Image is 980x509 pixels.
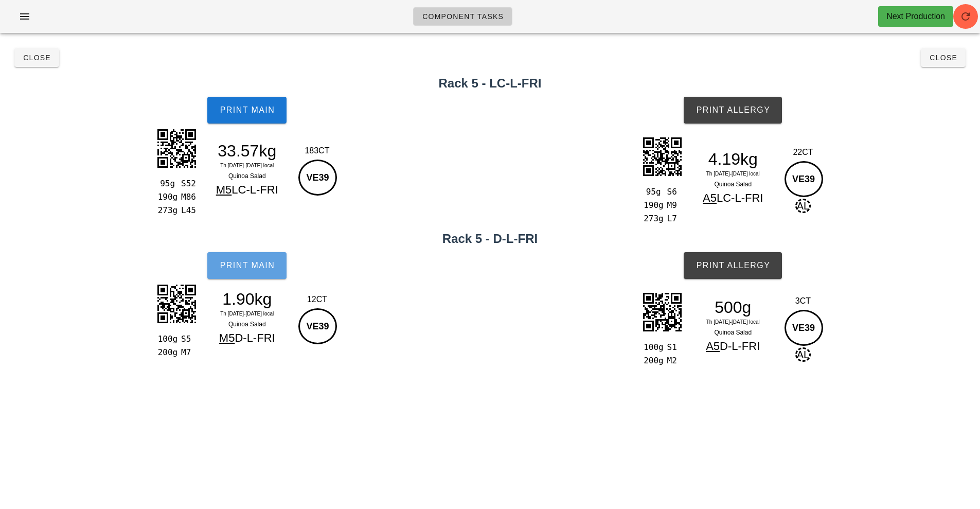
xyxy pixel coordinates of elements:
div: 3CT [782,295,825,307]
span: M5 [216,183,232,196]
div: 200g [156,346,177,359]
span: Th [DATE]-[DATE] local [220,311,274,317]
span: AL [795,347,811,362]
div: 100g [642,341,663,354]
div: 22CT [782,146,825,159]
div: 500g [688,300,778,315]
div: M86 [177,190,198,204]
div: 190g [642,199,663,212]
span: LC-L-FRI [231,183,278,196]
div: 200g [642,354,663,367]
img: xhCiEaqhyPrMxM86b7Ui08Vh7bBUHVEjSTSBJD60G1HxcGEgI80MsS+lZDM5mSwygBDMpBkiyprZN+2om5C7giMmUNMyABCqk... [151,122,202,174]
div: 4.19kg [688,151,778,167]
div: 190g [156,190,177,204]
div: Quinoa Salad [688,327,778,338]
span: Print Allergy [696,106,770,115]
span: Close [23,54,51,62]
div: S1 [663,341,684,354]
div: M9 [663,199,684,212]
a: Component Tasks [413,7,512,26]
div: Next Production [886,10,945,23]
div: 33.57kg [202,143,292,159]
span: D-L-FRI [720,340,760,353]
span: AL [795,199,811,213]
div: L45 [177,204,198,217]
span: Print Main [219,261,275,270]
button: Close [921,48,966,67]
button: Print Allergy [684,252,782,279]
div: S6 [663,185,684,199]
span: Th [DATE]-[DATE] local [706,171,760,177]
div: VE39 [785,310,823,346]
span: D-L-FRI [235,331,275,344]
div: 95g [642,185,663,199]
span: Print Main [219,106,275,115]
img: 4sgYEIIShtrTMhGsMlUJoSgtLHGhGwEm0xlQghKG2tMyEawyVQmhKC0scaEbASbTGVCCEoba0zIRrDJVL9QoS8+jg141gAAAA... [636,286,688,338]
h2: Rack 5 - LC-L-FRI [6,74,974,93]
div: VE39 [298,308,337,344]
div: 183CT [296,145,338,157]
button: Print Allergy [684,97,782,124]
button: Close [14,48,59,67]
h2: Rack 5 - D-L-FRI [6,230,974,248]
div: 273g [642,212,663,225]
span: A5 [706,340,720,353]
div: 273g [156,204,177,217]
button: Print Main [207,97,287,124]
span: Component Tasks [422,12,504,21]
span: Th [DATE]-[DATE] local [220,163,274,168]
div: Quinoa Salad [202,319,292,329]
span: LC-L-FRI [717,191,763,204]
div: Quinoa Salad [688,179,778,189]
div: S5 [177,332,198,346]
div: M2 [663,354,684,367]
img: vIQFyKUCGAKKV3dTJJsSGlAX1pckURHoFuVBUfStt6kTg2KwpsJQha1vlKaJAgBCVGm0CpFFsslWAEJUabQKkUWyyVYAQlRpt... [636,131,688,182]
button: Print Main [207,252,287,279]
div: L7 [663,212,684,225]
span: Th [DATE]-[DATE] local [706,319,760,325]
div: S52 [177,177,198,190]
span: A5 [703,191,717,204]
div: Quinoa Salad [202,171,292,181]
span: M5 [219,331,235,344]
img: myFvEwm4LVtVyWrUkamuGVTlqqpTg8JIQMCKpBqYyY9JIT8EiFyyQP5qhIETUHgioSM5Mvusrq0mTR7FTBi7xDuHFpDSIHArQ... [151,278,202,329]
div: 12CT [296,293,338,306]
div: 1.90kg [202,291,292,307]
span: Print Allergy [696,261,770,270]
div: M7 [177,346,198,359]
div: VE39 [785,161,823,197]
div: 100g [156,332,177,346]
div: VE39 [298,160,337,196]
div: 95g [156,177,177,190]
span: Close [929,54,957,62]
